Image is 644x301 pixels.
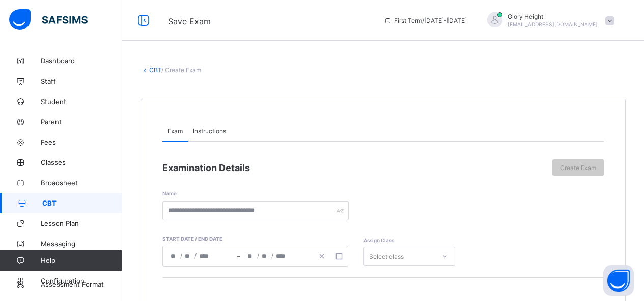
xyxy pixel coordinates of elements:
[560,164,596,172] span: Create Exam
[9,9,88,30] img: safsims
[42,199,122,207] span: CBT
[237,252,240,261] span: –
[161,66,201,74] span: / Create Exam
[257,251,259,260] span: /
[41,57,122,65] span: Dashboard
[508,21,598,27] span: [EMAIL_ADDRESS][DOMAIN_NAME]
[168,16,211,26] span: Save Exam
[167,127,183,135] span: Exam
[603,265,634,296] button: Open asap
[477,12,620,29] div: GloryHeight
[369,247,404,266] div: Select class
[41,77,122,85] span: Staff
[508,13,598,20] span: Glory Height
[41,219,122,227] span: Lesson Plan
[162,236,241,242] span: Start date / End date
[41,138,122,146] span: Fees
[41,277,122,285] span: Configuration
[271,251,273,260] span: /
[384,17,467,24] span: session/term information
[41,118,122,126] span: Parent
[41,97,122,106] span: Student
[41,158,122,166] span: Classes
[162,190,177,196] span: Name
[162,162,250,173] span: Examination Details
[41,240,122,248] span: Messaging
[363,237,394,243] span: Assign Class
[41,179,122,187] span: Broadsheet
[41,256,122,264] span: Help
[193,127,226,135] span: Instructions
[149,66,161,74] a: CBT
[194,251,197,260] span: /
[180,251,182,260] span: /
